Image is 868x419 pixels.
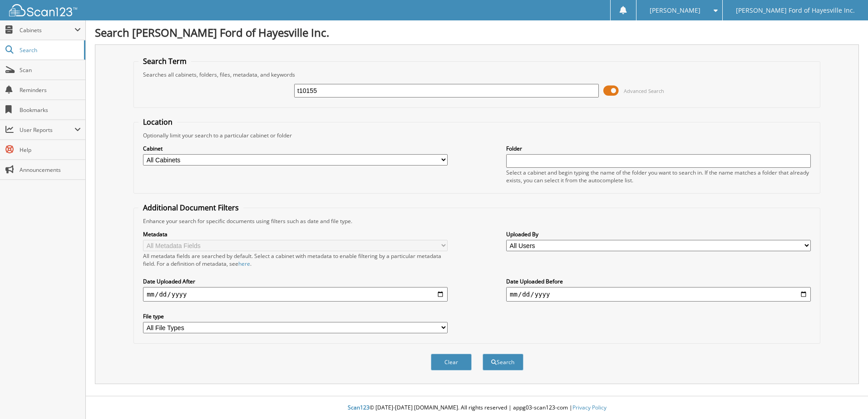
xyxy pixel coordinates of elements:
legend: Search Term [138,56,191,66]
label: Date Uploaded After [143,278,448,285]
label: Cabinet [143,145,448,152]
div: © [DATE]-[DATE] [DOMAIN_NAME]. All rights reserved | appg03-scan123-com | [86,397,868,419]
span: Help [20,146,81,154]
label: File type [143,312,448,320]
label: Metadata [143,230,448,238]
input: end [506,287,811,302]
span: Reminders [20,86,81,94]
span: Cabinets [20,26,74,34]
iframe: Chat Widget [823,375,868,419]
label: Date Uploaded Before [506,278,811,285]
legend: Location [138,117,177,127]
span: Scan [20,66,81,74]
img: scan123-logo-white.svg [9,4,77,16]
span: Advanced Search [624,88,664,94]
span: Search [20,46,79,54]
button: Search [483,354,523,370]
h1: Search [PERSON_NAME] Ford of Hayesville Inc. [95,25,859,40]
legend: Additional Document Filters [138,203,243,213]
span: [PERSON_NAME] Ford of Hayesville Inc. [736,8,855,13]
span: [PERSON_NAME] [650,8,700,13]
button: Clear [431,354,472,370]
div: Enhance your search for specific documents using filters such as date and file type. [138,217,815,225]
label: Folder [506,145,811,152]
span: Announcements [20,166,81,174]
span: Bookmarks [20,106,81,114]
div: All metadata fields are searched by default. Select a cabinet with metadata to enable filtering b... [143,252,448,268]
a: here [238,260,250,268]
input: start [143,287,448,302]
span: User Reports [20,126,74,134]
span: Scan123 [348,404,370,411]
div: Optionally limit your search to a particular cabinet or folder [138,132,815,139]
div: Select a cabinet and begin typing the name of the folder you want to search in. If the name match... [506,169,811,184]
div: Searches all cabinets, folders, files, metadata, and keywords [138,71,815,78]
label: Uploaded By [506,230,811,238]
a: Privacy Policy [572,404,607,411]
